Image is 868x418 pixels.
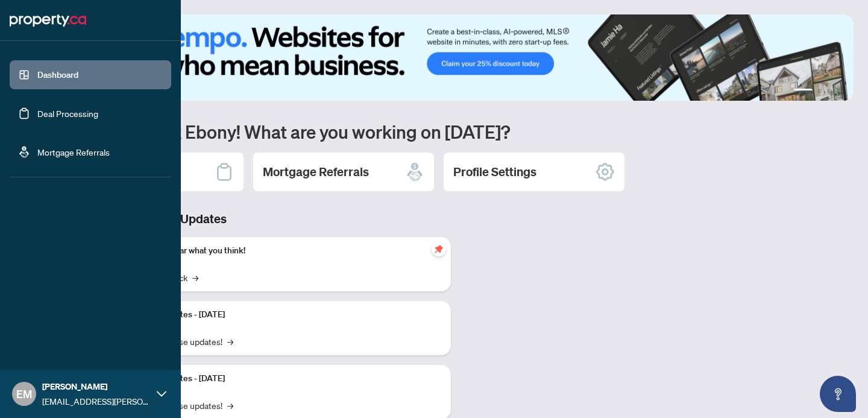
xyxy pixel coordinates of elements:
img: logo [10,11,86,30]
h1: Welcome back Ebony! What are you working on [DATE]? [63,120,854,143]
button: 1 [793,89,813,93]
h2: Profile Settings [453,163,536,180]
span: → [192,271,198,284]
a: Mortgage Referrals [37,147,110,157]
img: Slide 0 [63,14,854,101]
button: Open asap [820,376,856,412]
span: → [227,399,233,412]
button: 3 [827,89,832,93]
span: pushpin [432,242,446,256]
h3: Brokerage & Industry Updates [63,211,451,227]
a: Deal Processing [37,108,98,119]
a: Dashboard [37,69,78,80]
span: [EMAIL_ADDRESS][PERSON_NAME][DOMAIN_NAME] [42,394,151,408]
p: Platform Updates - [DATE] [127,372,441,385]
span: [PERSON_NAME] [42,380,151,393]
p: Platform Updates - [DATE] [127,308,441,321]
span: EM [16,385,32,402]
button: 4 [837,89,841,93]
button: 2 [817,89,822,93]
h2: Mortgage Referrals [263,163,369,180]
p: We want to hear what you think! [127,244,441,258]
span: → [227,335,233,348]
